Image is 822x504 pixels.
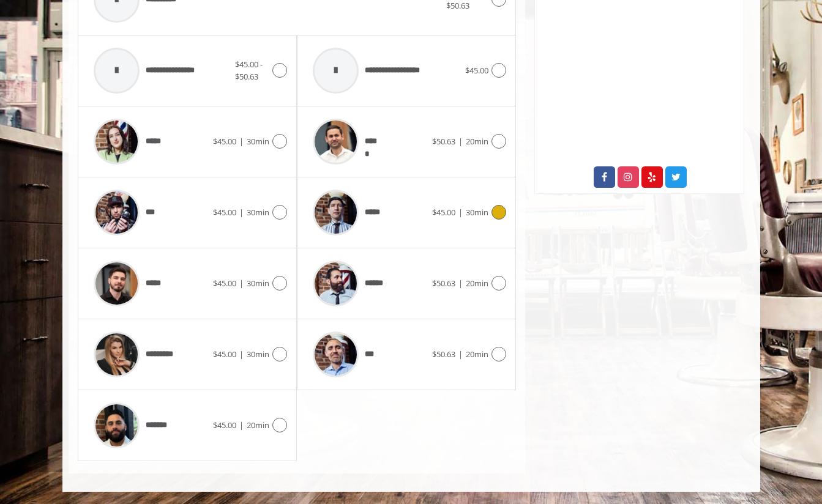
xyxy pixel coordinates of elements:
span: $45.00 [432,207,455,218]
span: | [458,278,463,289]
span: | [458,349,463,360]
span: | [239,278,244,289]
span: $45.00 [213,136,236,147]
span: | [239,207,244,218]
span: $50.63 [432,278,455,289]
span: | [458,207,463,218]
span: 20min [466,278,488,289]
span: $45.00 [213,420,236,431]
span: $45.00 [213,278,236,289]
span: 30min [466,207,488,218]
span: | [239,420,244,431]
span: $45.00 [213,207,236,218]
span: 30min [247,349,269,360]
span: 20min [466,349,488,360]
span: | [239,349,244,360]
span: 30min [247,207,269,218]
span: 30min [247,136,269,147]
span: $45.00 [213,349,236,360]
span: 20min [247,420,269,431]
span: | [239,136,244,147]
span: $45.00 - $50.63 [235,59,263,83]
span: $50.63 [432,349,455,360]
span: 30min [247,278,269,289]
span: 20min [466,136,488,147]
span: | [458,136,463,147]
span: $45.00 [465,65,488,76]
span: $50.63 [432,136,455,147]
